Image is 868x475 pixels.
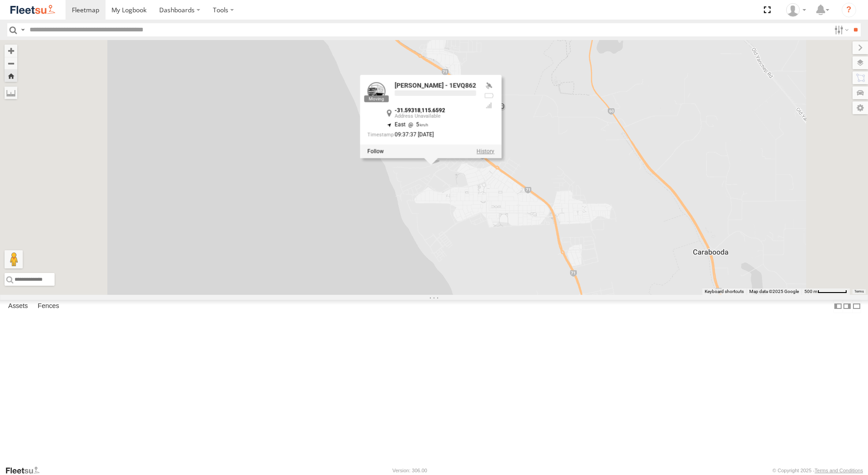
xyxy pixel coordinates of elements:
[395,121,406,128] span: East
[5,250,23,268] button: Drag Pegman onto the map to open Street View
[854,290,864,293] a: Terms (opens in new tab)
[843,300,852,313] label: Dock Summary Table to the Right
[853,101,868,114] label: Map Settings
[749,289,799,294] span: Map data ©2025 Google
[5,86,17,99] label: Measure
[815,468,863,473] a: Terms and Conditions
[19,23,26,36] label: Search Query
[5,45,17,57] button: Zoom in
[422,107,445,114] strong: 115.6592
[5,466,47,475] a: Visit our Website
[393,468,427,473] div: Version: 306.00
[772,468,863,473] div: © Copyright 2025 -
[705,288,744,295] button: Keyboard shortcuts
[833,300,843,313] label: Dock Summary Table to the Left
[477,148,495,155] label: View Asset History
[4,300,32,313] label: Assets
[395,108,476,119] div: ,
[9,4,56,16] img: fleetsu-logo-horizontal.svg
[802,288,850,295] button: Map scale: 500 m per 61 pixels
[831,23,850,36] label: Search Filter Options
[484,92,495,100] div: No battery health information received from this device.
[33,300,64,313] label: Fences
[852,300,861,313] label: Hide Summary Table
[842,3,856,17] i: ?
[5,57,17,70] button: Zoom out
[368,132,476,139] div: Date/time of location update
[783,3,809,17] div: TheMaker Systems
[368,148,384,155] label: Realtime tracking of Asset
[484,102,495,109] div: Last Event GSM Signal Strength
[406,121,429,128] span: 5
[5,70,17,82] button: Zoom Home
[395,107,421,114] strong: -31.59318
[395,82,476,89] div: [PERSON_NAME] - 1EVQ862
[484,82,495,90] div: Valid GPS Fix
[804,289,818,294] span: 500 m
